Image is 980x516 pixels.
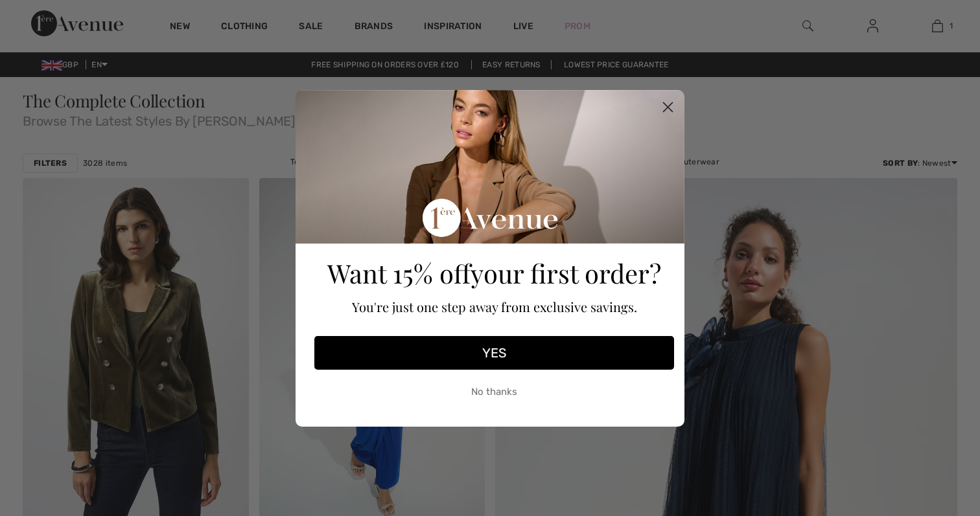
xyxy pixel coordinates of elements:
span: Want 15% off [327,256,471,290]
button: No thanks [314,376,674,409]
span: You're just one step away from exclusive savings. [352,298,637,315]
button: YES [314,336,674,370]
button: Close dialog [657,96,679,118]
span: your first order? [471,256,661,290]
